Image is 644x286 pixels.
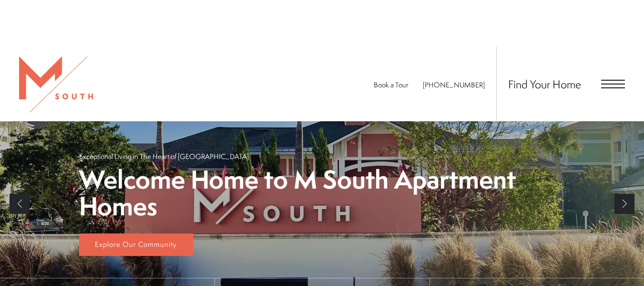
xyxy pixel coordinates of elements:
[95,239,177,249] span: Explore Our Community
[19,56,93,112] img: MSouth
[508,76,581,92] a: Find Your Home
[374,80,409,90] a: Book a Tour
[423,80,485,90] span: [PHONE_NUMBER]
[601,80,625,88] button: Open Menu
[79,233,193,256] a: Explore Our Community
[614,194,634,214] a: Next
[79,151,249,161] p: Exceptional Living in The Heart of [GEOGRAPHIC_DATA]
[423,80,485,90] a: Call Us at 813-570-8014
[10,194,30,214] a: Previous
[79,166,565,220] p: Welcome Home to M South Apartment Homes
